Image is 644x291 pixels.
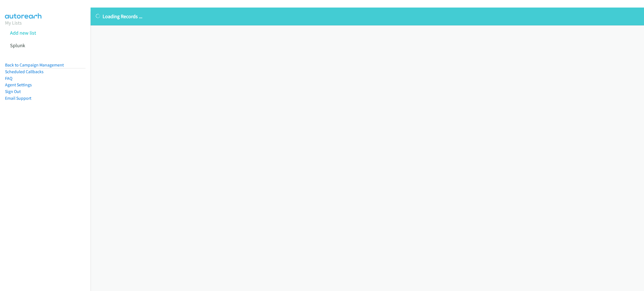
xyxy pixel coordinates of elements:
[96,13,639,20] p: Loading Records ...
[5,89,21,94] a: Sign Out
[5,82,32,87] a: Agent Settings
[5,69,44,74] a: Scheduled Callbacks
[5,20,22,26] a: My Lists
[5,96,31,101] a: Email Support
[10,42,25,49] a: Splunk
[10,30,36,36] a: Add new list
[5,76,12,81] a: FAQ
[5,62,64,68] a: Back to Campaign Management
